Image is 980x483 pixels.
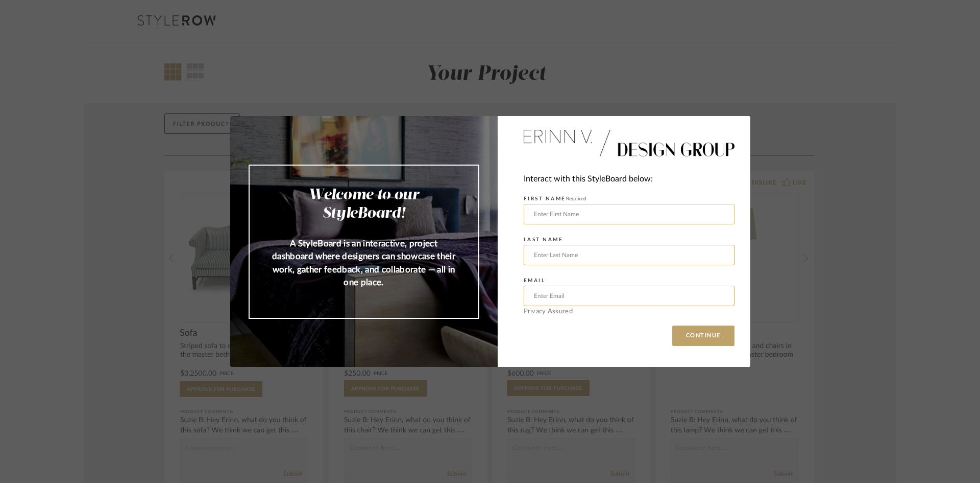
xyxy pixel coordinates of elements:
[524,245,734,265] input: Enter Last Name
[524,196,586,202] label: FIRST NAME
[524,278,546,284] label: EMAIL
[524,286,734,306] input: Enter Email
[672,326,734,346] button: CONTINUE
[524,308,734,315] div: Privacy Assured
[524,204,734,224] input: Enter First Name
[524,172,734,186] div: Interact with this StyleBoard below:
[566,196,586,201] span: Required
[270,237,458,289] p: A StyleBoard is an interactive, project dashboard where designers can showcase their work, gather...
[270,186,458,223] h2: Welcome to our StyleBoard!
[524,237,563,243] label: LAST NAME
